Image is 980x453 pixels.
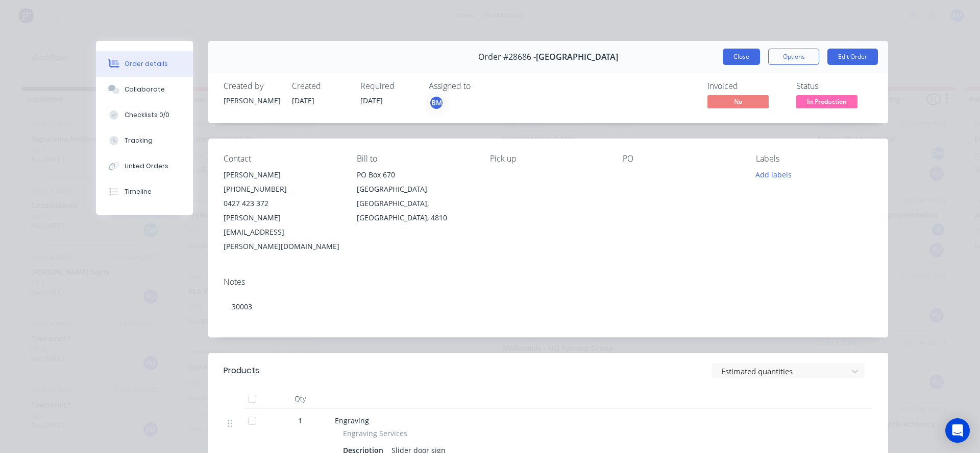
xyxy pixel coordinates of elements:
[224,81,280,91] div: Created by
[357,168,474,182] div: PO Box 670
[125,187,152,196] div: Timeline
[707,81,784,91] div: Invoiced
[796,95,857,110] button: In Production
[96,179,193,205] button: Timeline
[536,52,618,62] span: [GEOGRAPHIC_DATA]
[292,81,348,91] div: Created
[827,49,878,65] button: Edit Order
[224,211,340,254] div: [PERSON_NAME][EMAIL_ADDRESS][PERSON_NAME][DOMAIN_NAME]
[224,182,340,196] div: [PHONE_NUMBER]
[360,81,416,91] div: Required
[125,85,165,94] div: Collaborate
[224,95,280,106] div: [PERSON_NAME]
[723,49,760,65] button: Close
[429,95,444,110] button: BM
[224,168,340,182] div: [PERSON_NAME]
[357,168,474,225] div: PO Box 670[GEOGRAPHIC_DATA], [GEOGRAPHIC_DATA], [GEOGRAPHIC_DATA], 4810
[96,153,193,179] button: Linked Orders
[125,59,168,69] div: Order details
[224,196,340,211] div: 0427 423 372
[224,365,259,377] div: Products
[768,49,819,65] button: Options
[360,96,383,105] span: [DATE]
[357,154,474,164] div: Bill to
[945,418,970,443] div: Open Intercom Messenger
[125,110,169,120] div: Checklists 0/0
[96,77,193,102] button: Collaborate
[224,154,340,164] div: Contact
[96,102,193,128] button: Checklists 0/0
[269,389,331,409] div: Qty
[750,168,797,182] button: Add labels
[796,81,873,91] div: Status
[796,95,857,108] span: In Production
[707,95,769,108] span: No
[357,182,474,225] div: [GEOGRAPHIC_DATA], [GEOGRAPHIC_DATA], [GEOGRAPHIC_DATA], 4810
[429,81,531,91] div: Assigned to
[490,154,607,164] div: Pick up
[623,154,740,164] div: PO
[756,154,873,164] div: Labels
[224,277,873,287] div: Notes
[96,51,193,77] button: Order details
[343,428,407,439] span: Engraving Services
[224,168,340,254] div: [PERSON_NAME][PHONE_NUMBER]0427 423 372[PERSON_NAME][EMAIL_ADDRESS][PERSON_NAME][DOMAIN_NAME]
[478,52,536,62] span: Order #28686 -
[298,415,302,426] span: 1
[96,128,193,153] button: Tracking
[125,162,168,171] div: Linked Orders
[125,136,153,145] div: Tracking
[335,416,369,425] span: Engraving
[292,96,314,105] span: [DATE]
[224,291,873,322] div: 30003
